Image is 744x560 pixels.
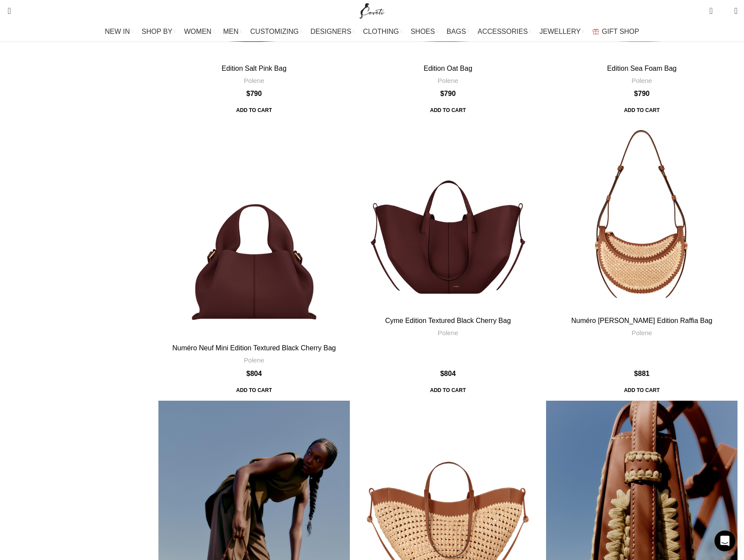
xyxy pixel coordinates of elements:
[634,90,638,97] span: $
[2,23,742,40] div: Main navigation
[540,23,584,40] a: JEWELLERY
[411,23,438,40] a: SHOES
[546,121,737,312] a: Numéro Dix Edition Raffia Bag
[634,90,650,97] bdi: 790
[440,370,444,377] span: $
[618,102,665,118] span: Add to cart
[440,90,456,97] bdi: 790
[158,121,350,339] a: Numéro Neuf Mini Edition Textured Black Cherry Bag
[172,344,336,352] a: Numéro Neuf Mini Edition Textured Black Cherry Bag
[310,23,354,40] a: DESIGNERS
[618,382,665,398] a: Add to cart: “Numéro Dix Edition Raffia Bag”
[2,2,11,20] a: Search
[721,9,728,15] span: 0
[363,23,402,40] a: CLOTHING
[184,27,211,36] span: WOMEN
[250,23,302,40] a: CUSTOMIZING
[142,27,172,36] span: SHOP BY
[593,23,639,40] a: GIFT SHOP
[223,27,239,36] span: MEN
[634,370,638,377] span: $
[540,27,581,36] span: JEWELLERY
[247,90,250,97] span: $
[223,23,241,40] a: MEN
[424,65,472,72] a: Edition Oat Bag
[602,27,639,36] span: GIFT SHOP
[230,382,278,398] a: Add to cart: “Numéro Neuf Mini Edition Textured Black Cherry Bag”
[440,90,444,97] span: $
[424,382,472,398] span: Add to cart
[222,65,286,72] a: Edition Salt Pink Bag
[710,4,717,11] span: 0
[250,27,299,36] span: CUSTOMIZING
[447,23,469,40] a: BAGS
[593,29,599,34] img: GiftBag
[142,23,175,40] a: SHOP BY
[424,102,472,118] span: Add to cart
[310,27,351,36] span: DESIGNERS
[618,382,665,398] span: Add to cart
[424,102,472,118] a: Add to cart: “Edition Oat Bag”
[632,328,652,337] a: Polene
[352,121,544,312] a: Cyme Edition Textured Black Cherry Bag
[477,23,531,40] a: ACCESSORIES
[411,27,435,36] span: SHOES
[714,530,735,551] div: Open Intercom Messenger
[247,90,262,97] bdi: 790
[447,27,466,36] span: BAGS
[247,370,250,377] span: $
[440,370,456,377] bdi: 804
[358,7,387,14] a: Site logo
[424,382,472,398] a: Add to cart: “Cyme Edition Textured Black Cherry Bag”
[230,382,278,398] span: Add to cart
[247,370,262,377] bdi: 804
[634,370,650,377] bdi: 881
[363,27,399,36] span: CLOTHING
[632,76,652,85] a: Polene
[244,76,264,85] a: Polene
[571,317,712,324] a: Numéro [PERSON_NAME] Edition Raffia Bag
[705,2,717,20] a: 0
[385,317,511,324] a: Cyme Edition Textured Black Cherry Bag
[230,102,278,118] a: Add to cart: “Edition Salt Pink Bag”
[105,23,133,40] a: NEW IN
[477,27,528,36] span: ACCESSORIES
[184,23,214,40] a: WOMEN
[719,2,728,20] div: My Wishlist
[244,356,264,365] a: Polene
[607,65,677,72] a: Edition Sea Foam Bag
[438,328,458,337] a: Polene
[618,102,665,118] a: Add to cart: “Edition Sea Foam Bag”
[438,76,458,85] a: Polene
[230,102,278,118] span: Add to cart
[105,27,130,36] span: NEW IN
